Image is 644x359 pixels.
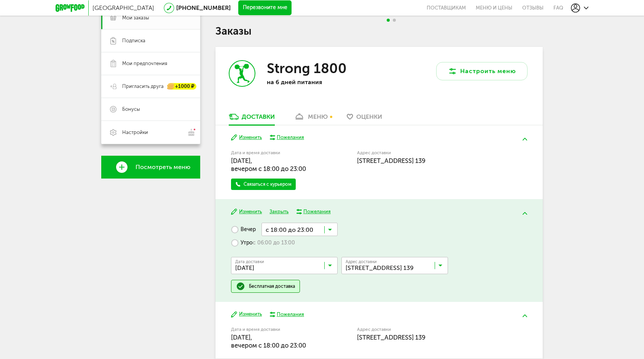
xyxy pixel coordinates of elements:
[101,6,200,29] a: Мои заказы
[387,19,390,22] span: Go to slide 1
[436,62,528,80] button: Настроить меню
[356,113,382,120] span: Оценки
[269,134,304,141] button: Пожелания
[296,208,331,215] button: Пожелания
[249,283,295,289] div: Бесплатная доставка
[269,208,289,215] button: Закрыть
[267,78,366,86] p: на 6 дней питания
[176,4,231,11] a: [PHONE_NUMBER]
[101,29,200,52] a: Подписка
[303,208,331,215] div: Пожелания
[231,236,295,249] label: Утро
[277,134,304,141] div: Пожелания
[238,0,292,16] button: Перезвоните мне
[101,98,200,121] a: Бонусы
[231,151,318,155] label: Дата и время доставки
[135,164,190,171] span: Посмотреть меню
[523,314,527,317] img: arrow-up-green.5eb5f82.svg
[101,121,200,144] a: Настройки
[231,327,318,332] label: Дата и время доставки
[167,83,196,90] div: +1000 ₽
[357,327,499,332] label: Адрес доставки
[215,26,543,36] h1: Заказы
[308,113,328,120] div: меню
[523,212,527,215] img: arrow-up-green.5eb5f82.svg
[231,333,306,349] span: [DATE], вечером c 18:00 до 23:00
[346,260,377,264] span: Адрес доставки
[290,113,332,125] a: меню
[231,179,296,190] a: Связаться с курьером
[122,129,148,136] span: Настройки
[235,260,264,264] span: Дата доставки
[122,60,167,67] span: Мои предпочтения
[253,239,295,246] span: с 06:00 до 13:00
[231,311,262,318] button: Изменить
[277,311,304,318] div: Пожелания
[357,157,426,164] span: [STREET_ADDRESS] 139
[236,282,245,291] img: done.51a953a.svg
[101,75,200,98] a: Пригласить друга +1000 ₽
[343,113,386,125] a: Оценки
[357,151,499,155] label: Адрес доставки
[122,14,149,21] span: Мои заказы
[267,60,347,77] h3: Strong 1800
[231,208,262,215] button: Изменить
[231,157,306,172] span: [DATE], вечером c 18:00 до 23:00
[231,134,262,141] button: Изменить
[92,4,154,11] span: [GEOGRAPHIC_DATA]
[523,138,527,140] img: arrow-up-green.5eb5f82.svg
[122,106,140,113] span: Бонусы
[225,113,279,125] a: Доставки
[357,333,426,341] span: [STREET_ADDRESS] 139
[242,113,275,120] div: Доставки
[393,19,396,22] span: Go to slide 2
[231,223,256,236] label: Вечер
[101,156,200,179] a: Посмотреть меню
[269,311,304,318] button: Пожелания
[122,83,164,90] span: Пригласить друга
[122,37,145,44] span: Подписка
[101,52,200,75] a: Мои предпочтения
